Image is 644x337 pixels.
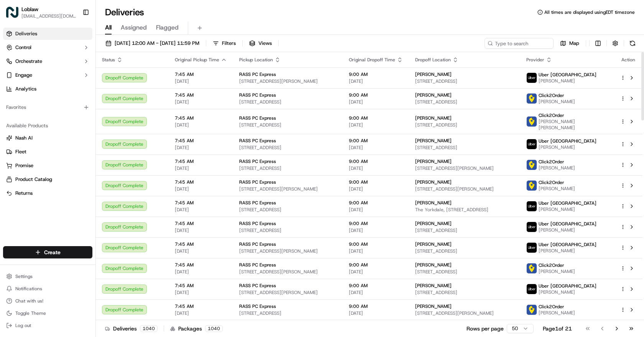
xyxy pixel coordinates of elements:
[3,3,79,21] button: LoblawLoblaw[EMAIL_ADDRESS][DOMAIN_NAME]
[175,165,227,171] span: [DATE]
[415,179,452,185] span: [PERSON_NAME]
[349,158,403,164] span: 9:00 AM
[543,325,572,332] div: Page 1 of 21
[239,283,276,289] span: RASS PC Express
[239,99,337,105] span: [STREET_ADDRESS]
[349,122,403,128] span: [DATE]
[415,92,452,98] span: [PERSON_NAME]
[34,81,105,87] div: We're available if you need us!
[34,73,126,81] div: Start new chat
[3,101,92,113] div: Favorites
[569,40,579,47] span: Map
[8,172,14,178] div: 📗
[415,186,514,192] span: [STREET_ADDRESS][PERSON_NAME]
[415,200,452,206] span: [PERSON_NAME]
[239,241,276,247] span: RASS PC Express
[349,241,403,247] span: 9:00 AM
[239,186,337,192] span: [STREET_ADDRESS][PERSON_NAME]
[175,92,227,98] span: 7:45 AM
[15,171,59,179] span: Knowledge Base
[175,179,227,185] span: 7:45 AM
[349,220,403,227] span: 9:00 AM
[527,201,537,211] img: uber-new-logo.jpeg
[539,165,575,171] span: [PERSON_NAME]
[539,310,575,316] span: [PERSON_NAME]
[239,289,337,296] span: [STREET_ADDRESS][PERSON_NAME]
[209,38,239,49] button: Filters
[15,310,46,316] span: Toggle Theme
[175,145,227,151] span: [DATE]
[415,283,452,289] span: [PERSON_NAME]
[527,139,537,149] img: uber-new-logo.jpeg
[15,30,37,37] span: Deliveries
[349,179,403,185] span: 9:00 AM
[119,98,140,107] button: See all
[239,122,337,128] span: [STREET_ADDRESS]
[6,162,89,169] a: Promise
[175,115,227,121] span: 7:45 AM
[539,221,596,227] span: Uber [GEOGRAPHIC_DATA]
[349,310,403,316] span: [DATE]
[3,173,92,186] button: Product Catalog
[175,207,227,213] span: [DATE]
[6,135,89,141] a: Nash AI
[415,248,514,254] span: [STREET_ADDRESS]
[349,289,403,296] span: [DATE]
[8,31,140,43] p: Welcome 👋
[415,310,514,316] span: [STREET_ADDRESS][PERSON_NAME]
[8,100,51,106] div: Past conversations
[415,220,452,227] span: [PERSON_NAME]
[3,28,92,40] a: Deliveries
[539,99,575,105] span: [PERSON_NAME]
[3,146,92,158] button: Fleet
[239,227,337,233] span: [STREET_ADDRESS]
[15,148,26,155] span: Fleet
[467,325,504,332] p: Rows per page
[258,40,272,47] span: Views
[15,44,31,51] span: Control
[239,165,337,171] span: [STREET_ADDRESS]
[239,262,276,268] span: RASS PC Express
[539,242,596,248] span: Uber [GEOGRAPHIC_DATA]
[8,132,20,145] img: Loblaw 12 agents
[239,207,337,213] span: [STREET_ADDRESS]
[239,248,337,254] span: [STREET_ADDRESS][PERSON_NAME]
[527,94,537,104] img: profile_click2order_cartwheel.png
[140,325,158,332] div: 1040
[24,119,64,125] span: Loblaw 12 agents
[415,303,452,309] span: [PERSON_NAME]
[8,73,21,87] img: 1736555255976-a54dd68f-1ca7-489b-9aae-adbdc363a1c4
[239,57,273,63] span: Pickup Location
[102,57,115,63] span: Status
[349,57,395,63] span: Original Dropoff Time
[539,138,596,144] span: Uber [GEOGRAPHIC_DATA]
[170,325,223,332] div: Packages
[8,112,20,124] img: Loblaw 12 agents
[15,135,33,141] span: Nash AI
[130,76,140,85] button: Start new chat
[21,5,38,13] button: Loblaw
[239,115,276,121] span: RASS PC Express
[175,227,227,233] span: [DATE]
[415,158,452,164] span: [PERSON_NAME]
[175,303,227,309] span: 7:45 AM
[3,296,92,306] button: Chat with us!
[175,138,227,144] span: 7:45 AM
[5,168,62,182] a: 📗Knowledge Base
[349,78,403,84] span: [DATE]
[239,179,276,185] span: RASS PC Express
[6,176,89,183] a: Product Catalog
[349,186,403,192] span: [DATE]
[539,78,596,84] span: [PERSON_NAME]
[349,92,403,98] span: 9:00 AM
[539,283,596,289] span: Uber [GEOGRAPHIC_DATA]
[349,71,403,77] span: 9:00 AM
[44,248,61,256] span: Create
[62,168,126,182] a: 💻API Documentation
[415,138,452,144] span: [PERSON_NAME]
[349,165,403,171] span: [DATE]
[20,49,138,58] input: Got a question? Start typing here...
[539,112,564,118] span: Click2Order
[175,99,227,105] span: [DATE]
